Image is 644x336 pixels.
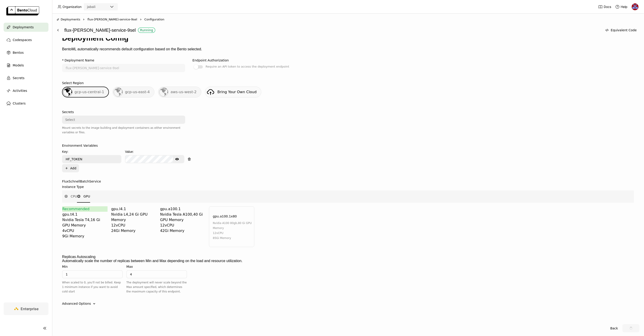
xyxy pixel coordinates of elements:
[160,212,205,223] div: , 40 Gi GPU Memory
[598,5,611,9] a: Docs
[13,101,26,106] span: Clusters
[62,87,109,97] div: gcp-us-central-1
[608,324,621,332] button: Back
[62,81,84,85] div: Select Region
[209,206,254,247] div: gpu.a100.1x80nvidia a100 80gb,80 Gi GPU Memory12vCPU85Gi Memory
[144,17,164,22] span: Configuration
[6,6,39,15] img: logo
[62,149,121,154] div: Key:
[62,259,634,263] div: Automatically scale the number of replicas between Min and Max depending on the load and resource...
[62,110,74,114] div: Secrets
[62,217,108,228] div: , 16 Gi GPU Memory
[62,234,108,239] div: 9Gi Memory
[87,5,96,9] div: jabali
[621,5,627,9] span: Help
[62,164,79,172] button: Add
[615,5,627,9] div: Help
[4,61,48,70] a: Models
[111,212,128,217] span: nvidia l4
[13,63,24,68] span: Models
[111,206,156,247] div: gpu.l4.1nvidia l4,24 Gi GPU Memory12vCPU24Gi Memory
[13,75,24,81] span: Secrets
[111,228,156,234] div: 24Gi Memory
[213,214,237,219] div: gpu.a100.1x80
[139,18,143,21] svg: Right
[160,206,205,212] div: gpu.a100.1
[62,206,108,212] div: Recommended
[65,117,75,122] div: Select
[96,5,96,9] input: Selected jabali.
[175,157,179,161] svg: Show password text
[111,212,156,223] div: , 24 Gi GPU Memory
[57,17,639,22] nav: Breadcrumbs navigation
[125,149,184,154] div: Value:
[13,24,34,30] span: Deployments
[4,302,48,315] a: Enterprise
[140,28,153,32] div: Running
[160,212,192,217] span: nvidia tesla a100
[62,280,123,294] div: When scaled to 0, you'll not be billed. Keep 1 minimum instance if you want to avoid cold start
[62,126,185,135] div: Mount secrets to the image building and deployment containers as either environment variables or ...
[82,18,86,21] svg: Right
[13,50,24,55] span: Bentos
[213,231,252,236] div: 12 vCPU
[62,47,634,51] p: BentoML automatically recommends default configuration based on the Bento selected.
[65,58,94,62] div: Deployment Name
[126,265,133,268] div: Max
[4,99,48,108] a: Clusters
[62,156,121,163] input: Key
[111,223,156,228] div: 12 vCPU
[62,255,96,259] div: Replicas Autoscaling
[62,64,185,72] input: name of deployment (autogenerated if blank)
[111,206,156,212] div: gpu.l4.1
[604,5,611,9] span: Docs
[62,301,634,306] div: Advanced Options
[125,90,150,94] span: gcp-us-east-4
[173,156,181,163] button: Show password text
[213,236,252,241] div: 85Gi Memory
[13,88,27,93] span: Activities
[92,302,96,306] svg: Down
[21,307,39,311] span: Enterprise
[126,280,187,294] div: The deployment will never scale beyond the Max amount specified, which determines the maximum cap...
[62,206,108,247] div: Recommendedgpu.t4.1nvidia tesla t4,16 Gi GPU Memory4vCPU9Gi Memory
[205,87,261,97] a: Bring Your Own Cloud
[62,212,108,217] div: gpu.t4.1
[4,23,48,32] a: Deployments
[158,87,201,97] div: aws-us-west-2
[4,73,48,83] a: Secrets
[213,222,237,225] span: nvidia a100 80gb
[171,90,197,94] span: aws-us-west-2
[4,48,48,57] a: Bentos
[160,206,205,247] div: gpu.a100.1nvidia tesla a100,40 Gi GPU Memory12vCPU42Gi Memory
[206,64,289,69] div: Require an API token to access the deployment endpoint
[62,34,634,42] h1: Deployment Config
[62,218,89,222] span: nvidia tesla t4
[622,324,639,332] button: loading Update
[62,228,108,234] div: 4 vCPU
[61,17,80,22] span: Deployments
[57,17,80,22] div: Deployments
[62,5,82,9] span: Organization
[83,194,90,199] span: GPU
[62,265,68,268] div: Min
[4,35,48,44] a: Codespaces
[62,301,91,306] div: Advanced Options
[113,87,154,97] div: gcp-us-east-4
[62,144,98,147] div: Environment Variables
[87,17,137,22] span: flux-[PERSON_NAME]-service-9sel
[13,37,32,43] span: Codespaces
[62,180,634,183] label: FluxSchnellBatchService
[74,90,104,94] span: gcp-us-central-1
[4,86,48,95] a: Activities
[64,26,600,34] div: flux-[PERSON_NAME]-service-9sel
[192,58,229,62] div: Endpoint Authorization
[160,223,205,228] div: 12 vCPU
[213,221,252,231] div: , 80 Gi GPU Memory
[65,166,68,170] svg: Plus
[603,26,639,34] button: Equivalent Code
[71,194,77,199] span: CPU
[632,3,639,10] img: Jhonatan Oliveira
